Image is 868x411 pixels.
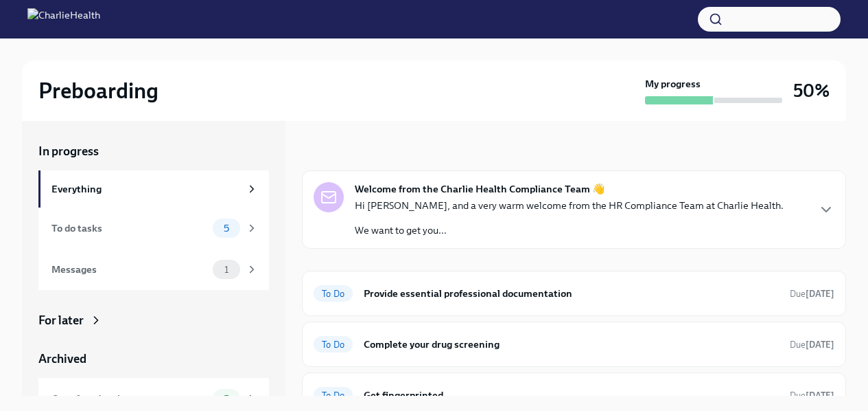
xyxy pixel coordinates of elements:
div: To do tasks [51,221,207,236]
div: Everything [51,181,240,197]
span: Due [790,289,834,299]
strong: [DATE] [806,289,834,299]
span: September 8th, 2025 08:00 [790,287,834,300]
span: 1 [216,265,237,275]
a: To DoGet fingerprintedDue[DATE] [314,384,834,406]
h3: 50% [793,78,830,103]
h6: Complete your drug screening [364,337,779,352]
a: For later [38,312,269,329]
a: Everything [38,170,269,208]
span: 5 [215,394,237,404]
a: Messages1 [38,249,269,290]
img: CharlieHealth [27,8,100,30]
h2: Preboarding [38,77,159,104]
strong: Welcome from the Charlie Health Compliance Team 👋 [355,182,605,196]
span: Due [790,390,834,401]
p: We want to get you... [355,223,784,237]
a: To DoProvide essential professional documentationDue[DATE] [314,282,834,304]
span: 5 [215,223,237,234]
a: Archived [38,351,269,367]
a: In progress [38,143,269,159]
h6: Get fingerprinted [364,388,779,403]
strong: [DATE] [806,390,834,401]
strong: [DATE] [806,340,834,350]
div: Messages [51,262,207,277]
a: To DoComplete your drug screeningDue[DATE] [314,333,834,355]
h6: Provide essential professional documentation [364,286,779,301]
p: Hi [PERSON_NAME], and a very warm welcome from the HR Compliance Team at Charlie Health. [355,199,784,212]
span: September 6th, 2025 08:00 [790,389,834,402]
span: September 6th, 2025 08:00 [790,338,834,351]
span: To Do [314,289,353,299]
span: To Do [314,340,353,350]
a: To do tasks5 [38,208,269,249]
div: In progress [302,143,362,159]
span: Due [790,340,834,350]
div: For later [38,312,84,329]
strong: My progress [645,77,701,91]
div: Completed tasks [51,391,207,406]
span: To Do [314,390,353,401]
